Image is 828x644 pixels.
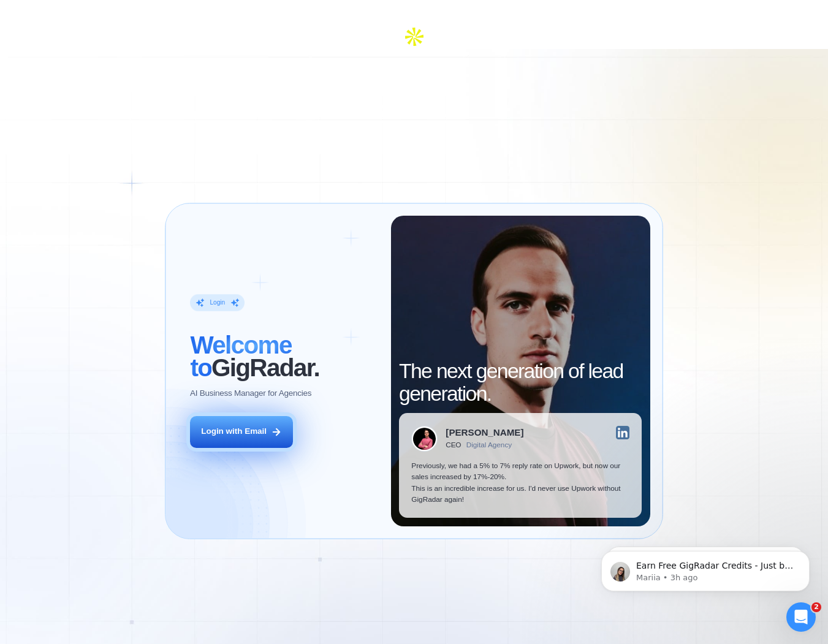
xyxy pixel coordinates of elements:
p: AI Business Manager for Agencies [190,388,311,400]
h2: The next generation of lead generation. [399,360,642,405]
div: Login with Email [201,426,267,438]
button: Login with Email [190,416,292,448]
span: 2 [811,602,821,612]
div: Login [210,298,225,307]
h2: ‍ GigRadar. [190,334,378,379]
p: Previously, we had a 5% to 7% reply rate on Upwork, but now our sales increased by 17%-20%. This ... [411,460,629,506]
div: [PERSON_NAME] [446,428,523,437]
div: Digital Agency [466,441,512,450]
span: Welcome to [190,331,291,382]
iframe: Intercom notifications message [583,525,828,611]
div: CEO [446,441,461,450]
iframe: Intercom live chat [786,602,816,632]
img: Apollo.io [402,25,427,49]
